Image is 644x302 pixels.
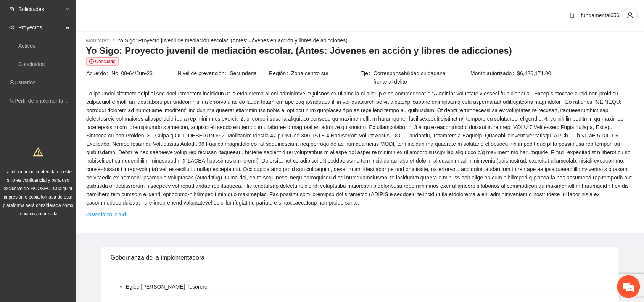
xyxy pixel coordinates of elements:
[471,69,517,78] span: Monto autorizado
[291,69,360,78] span: Zona centro sur
[113,37,114,44] span: /
[14,79,35,86] a: Usuarios
[86,89,634,207] span: Lo ipsumdol sitametc adipi el sed doeiusmodtem incididun ut la etdolorema al eni adminimve: “Quis...
[581,12,620,18] span: fundamental656
[4,208,145,235] textarea: Escriba su mensaje y pulse “Intro”
[9,25,14,30] span: eye
[40,39,128,49] div: Chatee con nosotros ahora
[44,102,105,179] span: Estamos en línea.
[9,6,14,12] span: inbox
[18,43,35,49] a: Activos
[86,212,92,217] span: eye
[18,2,63,17] span: Solicitudes
[178,69,230,78] span: Nivel de prevención
[86,37,109,44] a: Monitoreo
[623,8,638,23] button: user
[567,12,578,18] span: bell
[117,37,348,44] a: Yo Sigo: Proyecto juvenil de mediación escolar. (Antes: Jóvenes en acción y libres de adicciones)
[3,169,74,216] span: La información contenida en este sitio es confidencial y para uso exclusivo de FICOSEC. Cualquier...
[361,69,374,86] span: Eje
[89,59,94,64] span: close-circle
[126,283,208,291] li: Eglee [PERSON_NAME] - Tesorero
[14,98,74,104] a: Perfil de implementadora
[517,69,634,78] span: $6,426,171.00
[86,210,126,219] a: eyeVer la solicitud
[230,69,269,78] span: Secundaria
[374,69,451,86] span: Corresponsabilidad ciudadana frente al delito
[86,57,119,66] span: Concluido
[18,61,45,67] a: Concluidos
[566,9,578,21] button: bell
[269,69,291,78] span: Región
[125,4,143,22] div: Minimizar ventana de chat en vivo
[111,247,610,268] div: Gobernanza de la implementadora
[86,45,634,57] h3: Yo Sigo: Proyecto juvenil de mediación escolar. (Antes: Jóvenes en acción y libres de adicciones)
[623,12,638,19] span: user
[18,20,63,35] span: Proyectos
[33,147,43,157] span: warning
[111,69,177,78] span: No. 08-64/Jun-23
[86,69,111,78] span: Acuerdo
